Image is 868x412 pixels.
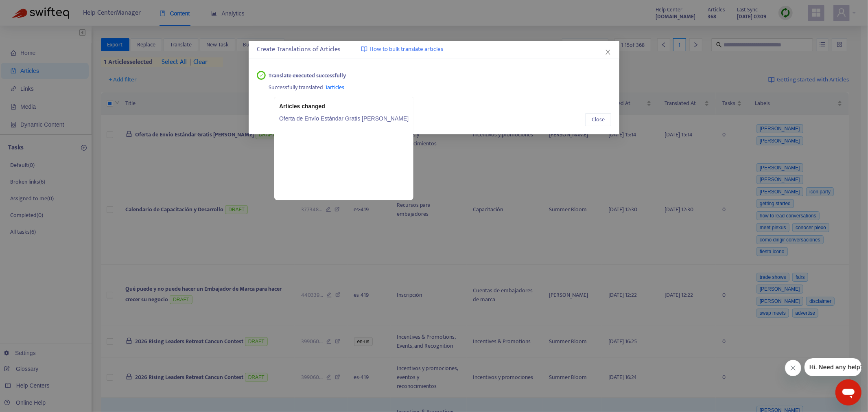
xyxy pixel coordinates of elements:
[592,115,605,124] span: Close
[835,379,861,405] iframe: Button to launch messaging window
[257,45,611,55] div: Create Translations of Articles
[585,113,611,126] button: Close
[603,48,612,57] button: Close
[805,358,861,376] iframe: Message from company
[326,83,345,92] span: 1 articles
[5,6,59,12] span: Hi. Need any help?
[269,80,611,92] div: Successfully translated
[370,45,443,54] span: How to bulk translate articles
[361,46,367,53] img: image-link
[785,360,801,376] iframe: Close message
[361,45,443,54] a: How to bulk translate articles
[279,102,409,111] div: Articles changed
[259,73,264,77] span: check
[605,49,611,55] span: close
[269,71,346,80] strong: Translate executed successfully
[279,114,409,123] a: Oferta de Envío Estándar Gratis [PERSON_NAME]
